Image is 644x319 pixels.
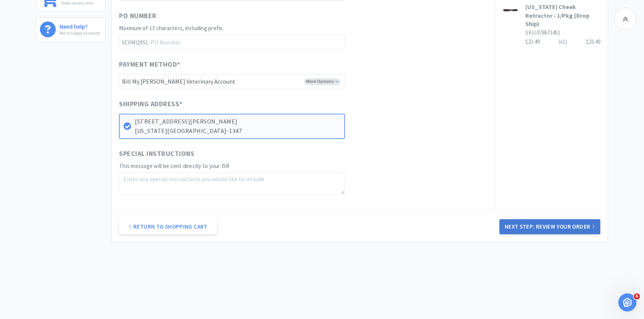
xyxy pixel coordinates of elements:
p: We're happy to assist! [60,29,100,37]
img: 403286f28b9a4531a49c0d75bbbe6e09_71665.jpeg [503,3,518,18]
h3: [US_STATE] Cheek Retractor - 1/Pkg (Drop Ship) [525,3,600,28]
p: [US_STATE][GEOGRAPHIC_DATA]-1347 [135,126,340,136]
span: PO Number [119,11,157,21]
button: Next Step: Review Your Order [499,219,600,234]
span: Shipping Address * [119,99,183,110]
span: Maximum of 13 characters, including prefix. [119,24,224,32]
span: Special Instructions [119,148,194,159]
span: This message will be sent directly to your ISR [119,162,230,169]
span: Payment Method * [119,59,180,70]
p: [STREET_ADDRESS][PERSON_NAME] [135,117,340,127]
iframe: Intercom live chat [618,293,636,311]
span: 6 [634,293,640,299]
a: Return to Shopping Cart [119,219,217,234]
span: VC0MQ9SL [119,35,150,49]
span: SKU: 078673451 [525,29,560,36]
h6: Need help? [60,21,100,29]
div: $23.49 [586,37,600,46]
div: (x 1 ) [559,37,567,46]
input: PO Number [119,35,345,50]
div: $23.49 [525,37,600,46]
